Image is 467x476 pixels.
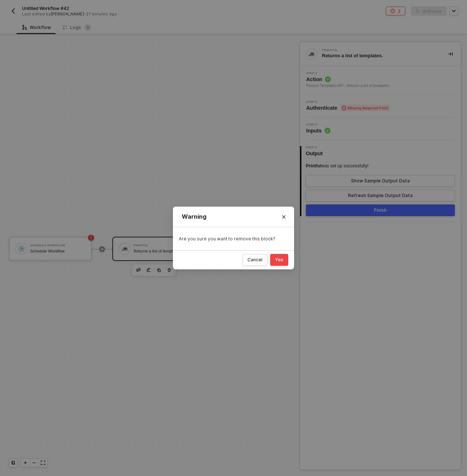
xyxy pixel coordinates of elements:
div: Cancel [247,257,263,263]
button: Close [278,211,290,223]
button: Yes [270,254,288,266]
div: Are you sure you want to remove this block? [179,236,288,242]
button: Cancel [243,254,267,266]
div: Warning [182,213,285,221]
div: Yes [275,257,283,263]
